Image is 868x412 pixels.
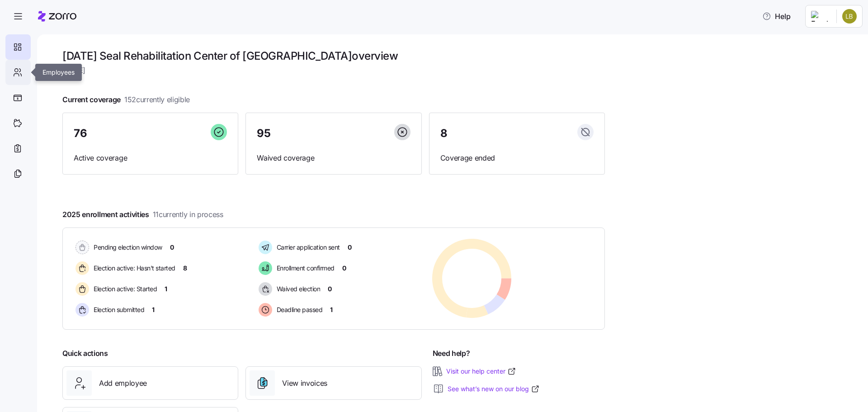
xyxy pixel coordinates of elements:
[91,264,175,273] span: Election active: Hasn't started
[62,49,605,63] h1: [DATE] Seal Rehabilitation Center of [GEOGRAPHIC_DATA] overview
[124,94,190,105] span: 152 currently eligible
[762,11,791,22] span: Help
[91,284,157,294] span: Election active: Started
[842,9,857,24] img: 1af8aab67717610295fc0a914effc0fd
[274,264,335,273] span: Enrollment confirmed
[62,65,605,76] span: [DATE]
[328,284,332,294] span: 0
[74,152,227,164] span: Active coverage
[165,284,167,294] span: 1
[440,152,594,164] span: Coverage ended
[811,11,829,22] img: Employer logo
[274,284,321,294] span: Waived election
[282,378,327,389] span: View invoices
[755,7,798,25] button: Help
[91,305,144,314] span: Election submitted
[274,243,340,252] span: Carrier application sent
[62,209,223,220] span: 2025 enrollment activities
[274,305,323,314] span: Deadline passed
[330,305,333,314] span: 1
[183,264,187,273] span: 8
[348,243,352,252] span: 0
[342,264,346,273] span: 0
[170,243,174,252] span: 0
[440,128,448,139] span: 8
[448,384,540,393] a: See what’s new on our blog
[257,152,410,164] span: Waived coverage
[153,209,223,220] span: 11 currently in process
[74,128,87,139] span: 76
[62,94,190,105] span: Current coverage
[433,348,470,359] span: Need help?
[99,378,147,389] span: Add employee
[62,348,108,359] span: Quick actions
[257,128,270,139] span: 95
[152,305,155,314] span: 1
[446,367,516,376] a: Visit our help center
[91,243,162,252] span: Pending election window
